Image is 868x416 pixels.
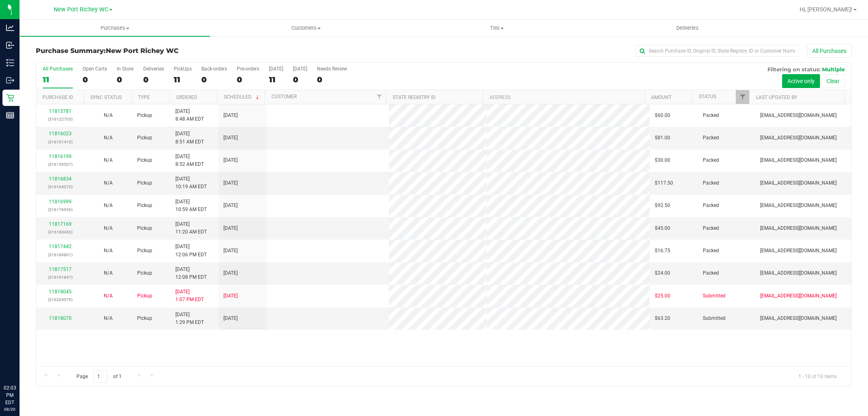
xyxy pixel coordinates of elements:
[655,179,673,187] span: $117.50
[104,202,113,209] button: N/A
[703,315,726,322] span: Submitted
[104,270,113,276] span: Not Applicable
[6,59,14,67] inline-svg: Inventory
[4,406,16,412] p: 08/20
[223,112,238,119] span: [DATE]
[49,154,72,159] a: 11816199
[49,131,72,136] a: 11816023
[703,247,719,255] span: Packed
[42,95,73,100] a: Purchase ID
[703,112,719,119] span: Packed
[223,315,238,322] span: [DATE]
[104,248,113,253] span: Not Applicable
[401,24,592,32] span: Tills
[317,66,347,72] div: Needs Review
[175,288,204,304] span: [DATE] 1:07 PM EDT
[70,370,128,383] span: Page of 1
[760,156,837,164] span: [EMAIL_ADDRESS][DOMAIN_NAME]
[237,75,259,84] div: 0
[269,66,283,72] div: [DATE]
[49,176,72,182] a: 11816834
[41,273,79,281] p: (316191847)
[49,266,72,272] a: 11817517
[176,95,197,100] a: Ordered
[104,135,113,141] span: Not Applicable
[104,134,113,142] button: N/A
[6,94,14,102] inline-svg: Retail
[143,66,164,72] div: Deliveries
[175,243,207,258] span: [DATE] 12:06 PM EDT
[269,75,283,84] div: 11
[655,292,670,300] span: $25.00
[175,220,207,236] span: [DATE] 11:20 AM EDT
[83,66,107,72] div: Open Carts
[655,315,670,322] span: $63.20
[104,247,113,255] button: N/A
[90,95,122,100] a: Sync Status
[20,20,210,37] a: Purchases
[137,225,152,232] span: Pickup
[137,112,152,119] span: Pickup
[703,179,719,187] span: Packed
[41,296,79,304] p: (316204579)
[636,45,799,57] input: Search Purchase ID, Original ID, State Registry ID or Customer Name...
[104,292,113,300] button: N/A
[104,225,113,231] span: Not Applicable
[137,315,152,322] span: Pickup
[655,225,670,232] span: $45.00
[41,115,79,123] p: (316122705)
[49,315,72,321] a: 11818070
[104,179,113,187] button: N/A
[271,94,297,99] a: Customer
[703,202,719,209] span: Packed
[175,108,204,123] span: [DATE] 8:48 AM EDT
[223,225,238,232] span: [DATE]
[137,179,152,187] span: Pickup
[138,95,150,100] a: Type
[393,95,435,100] a: State Registry ID
[760,247,837,255] span: [EMAIL_ADDRESS][DOMAIN_NAME]
[41,183,79,191] p: (316164370)
[175,198,207,214] span: [DATE] 10:59 AM EDT
[6,41,14,49] inline-svg: Inbound
[106,47,179,55] span: New Port Richey WC
[401,20,592,37] a: Tills
[93,370,108,383] input: 1
[41,161,79,168] p: (316159507)
[223,269,238,277] span: [DATE]
[293,66,307,72] div: [DATE]
[49,221,72,227] a: 11817169
[137,134,152,142] span: Pickup
[223,156,238,164] span: [DATE]
[760,134,837,142] span: [EMAIL_ADDRESS][DOMAIN_NAME]
[736,90,749,104] a: Filter
[655,202,670,209] span: $92.50
[760,315,837,322] span: [EMAIL_ADDRESS][DOMAIN_NAME]
[223,134,238,142] span: [DATE]
[760,179,837,187] span: [EMAIL_ADDRESS][DOMAIN_NAME]
[699,94,716,99] a: Status
[49,199,72,205] a: 11816999
[104,180,113,186] span: Not Applicable
[104,202,113,208] span: Not Applicable
[175,175,207,191] span: [DATE] 10:19 AM EDT
[703,292,726,300] span: Submitted
[4,384,16,406] p: 02:03 PM EDT
[372,90,386,104] a: Filter
[6,76,14,84] inline-svg: Outbound
[41,206,79,214] p: (316176959)
[104,156,113,164] button: N/A
[760,269,837,277] span: [EMAIL_ADDRESS][DOMAIN_NAME]
[174,66,192,72] div: PickUps
[655,156,670,164] span: $30.00
[6,111,14,119] inline-svg: Reports
[137,247,152,255] span: Pickup
[767,66,820,73] span: Filtering on status:
[760,225,837,232] span: [EMAIL_ADDRESS][DOMAIN_NAME]
[592,20,783,37] a: Deliveries
[223,179,238,187] span: [DATE]
[41,228,79,236] p: (316183430)
[211,24,401,32] span: Customers
[104,269,113,277] button: N/A
[54,6,108,13] span: New Port Richey WC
